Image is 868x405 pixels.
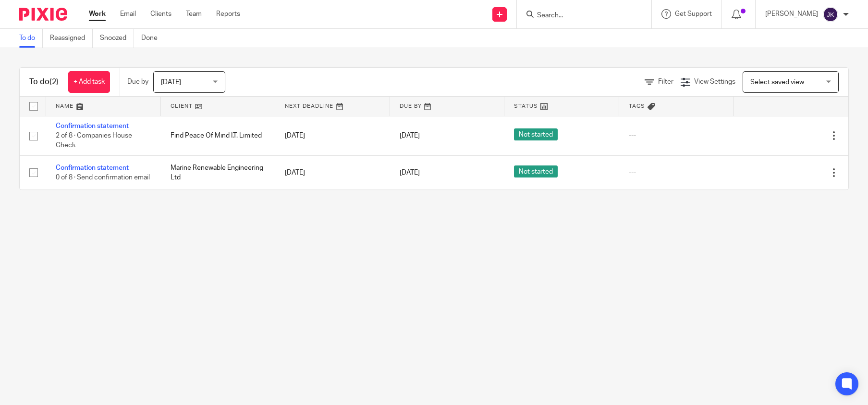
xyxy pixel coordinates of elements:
span: [DATE] [400,169,420,176]
span: [DATE] [161,79,181,86]
td: Marine Renewable Engineering Ltd [161,155,276,190]
div: --- [629,168,724,177]
span: 0 of 8 · Send confirmation email [56,174,150,181]
p: [PERSON_NAME] [765,9,818,19]
span: 2 of 8 · Companies House Check [56,132,132,149]
a: Confirmation statement [56,123,129,129]
span: Filter [658,78,673,85]
a: Reassigned [50,29,93,48]
span: Tags [629,103,645,109]
a: Reports [216,9,240,19]
a: Done [141,29,165,48]
td: [DATE] [275,116,390,155]
span: [DATE] [400,132,420,139]
img: svg%3E [823,7,838,22]
img: Pixie [19,8,67,21]
a: Team [186,9,202,19]
span: Not started [514,165,558,177]
a: Work [89,9,106,19]
a: Confirmation statement [56,165,129,171]
span: Select saved view [750,79,804,86]
h1: To do [29,77,59,87]
td: Find Peace Of Mind I.T. Limited [161,116,276,155]
a: Clients [150,9,171,19]
p: Due by [127,77,148,87]
td: [DATE] [275,155,390,190]
span: Get Support [675,11,712,17]
input: Search [536,12,623,20]
div: --- [629,131,724,140]
span: View Settings [694,78,735,85]
span: Not started [514,128,558,140]
a: Email [120,9,136,19]
a: + Add task [68,71,110,93]
span: (2) [49,78,59,86]
a: To do [19,29,43,48]
a: Snoozed [100,29,134,48]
